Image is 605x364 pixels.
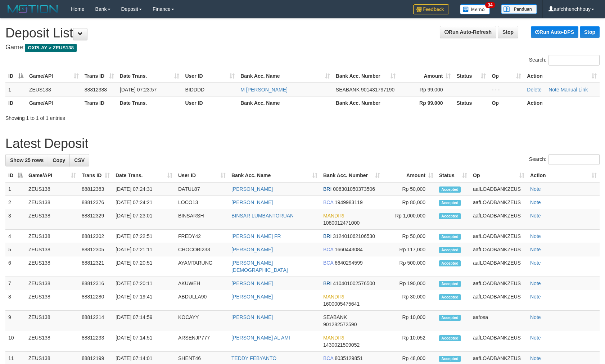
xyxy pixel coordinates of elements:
a: [PERSON_NAME] FR [231,233,281,239]
a: CSV [69,154,89,166]
td: AYAMTARUNG [175,256,229,277]
td: [DATE] 07:14:51 [113,331,175,352]
td: Rp 10,000 [383,311,436,331]
td: aafLOADBANKZEUS [470,209,527,230]
a: Note [530,335,541,341]
a: [PERSON_NAME] [231,247,273,252]
th: Status [453,96,489,109]
th: ID [5,96,26,109]
th: Date Trans. [117,96,182,109]
a: Note [530,355,541,361]
span: Copy 1600005475641 to clipboard [323,301,360,307]
a: [PERSON_NAME] [231,280,273,286]
td: LOCO13 [175,196,229,209]
span: BIDDDD [185,87,204,93]
td: [DATE] 07:20:51 [113,256,175,277]
td: ZEUS138 [26,83,82,96]
span: 34 [485,2,495,8]
th: Game/API [26,96,82,109]
td: ZEUS138 [26,277,79,290]
td: BINSARSH [175,209,229,230]
a: Note [548,87,559,93]
td: aafLOADBANKZEUS [470,230,527,243]
td: 88812376 [79,196,113,209]
a: TEDDY FEBYANTO [231,355,276,361]
img: Button%20Memo.svg [460,4,490,14]
td: aafLOADBANKZEUS [470,277,527,290]
span: SEABANK [323,314,347,320]
div: Showing 1 to 1 of 1 entries [5,112,247,122]
a: Stop [580,26,600,38]
img: Feedback.jpg [413,4,449,14]
td: 5 [5,243,26,256]
span: Accepted [439,294,461,300]
td: [DATE] 07:24:31 [113,182,175,196]
td: Rp 10,052 [383,331,436,352]
span: Accepted [439,234,461,240]
a: Note [530,260,541,266]
td: 10 [5,331,26,352]
td: ZEUS138 [26,243,79,256]
th: Trans ID: activate to sort column ascending [82,69,117,83]
span: Accepted [439,315,461,321]
span: [DATE] 07:23:57 [120,87,157,93]
span: Copy 1430021509052 to clipboard [323,342,360,348]
td: ZEUS138 [26,209,79,230]
span: BRI [323,186,331,192]
img: panduan.png [501,4,537,14]
td: Rp 117,000 [383,243,436,256]
a: [PERSON_NAME][DEMOGRAPHIC_DATA] [231,260,288,273]
td: ZEUS138 [26,256,79,277]
span: Accepted [439,187,461,193]
td: ZEUS138 [26,331,79,352]
span: BCA [323,199,333,205]
td: 88812329 [79,209,113,230]
a: [PERSON_NAME] [231,294,273,300]
td: [DATE] 07:24:21 [113,196,175,209]
td: ZEUS138 [26,182,79,196]
span: Accepted [439,356,461,362]
td: ABDULLA90 [175,290,229,311]
span: Copy 6640294599 to clipboard [335,260,363,266]
th: Trans ID [82,96,117,109]
td: [DATE] 07:14:59 [113,311,175,331]
a: Run Auto-DPS [531,26,578,38]
td: Rp 50,000 [383,230,436,243]
th: Date Trans.: activate to sort column ascending [113,169,175,182]
th: User ID: activate to sort column ascending [182,69,238,83]
td: aafLOADBANKZEUS [470,182,527,196]
td: Rp 50,000 [383,182,436,196]
td: aafLOADBANKZEUS [470,243,527,256]
th: Bank Acc. Name: activate to sort column ascending [238,69,333,83]
th: Status: activate to sort column ascending [436,169,470,182]
span: Copy 1080012471000 to clipboard [323,220,360,226]
td: [DATE] 07:22:51 [113,230,175,243]
th: Action: activate to sort column ascending [524,69,600,83]
td: 6 [5,256,26,277]
td: ZEUS138 [26,230,79,243]
td: aafLOADBANKZEUS [470,290,527,311]
td: 3 [5,209,26,230]
th: Op: activate to sort column ascending [489,69,524,83]
th: Action: activate to sort column ascending [527,169,600,182]
th: ID: activate to sort column descending [5,69,26,83]
input: Search: [548,154,600,165]
span: Accepted [439,200,461,206]
td: ZEUS138 [26,196,79,209]
th: Bank Acc. Number: activate to sort column ascending [320,169,383,182]
input: Search: [548,55,600,66]
td: 2 [5,196,26,209]
a: Stop [498,26,518,38]
a: Note [530,199,541,205]
span: Copy 410401002576500 to clipboard [333,280,375,286]
td: FREDY42 [175,230,229,243]
td: KOCAYY [175,311,229,331]
span: Copy 312401062106530 to clipboard [333,233,375,239]
span: Copy 8035129851 to clipboard [335,355,363,361]
td: CHOCOBI233 [175,243,229,256]
a: Note [530,314,541,320]
td: aafLOADBANKZEUS [470,331,527,352]
span: CSV [74,157,85,163]
span: Copy 1949983119 to clipboard [335,199,363,205]
span: Copy 006301050373506 to clipboard [333,186,375,192]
